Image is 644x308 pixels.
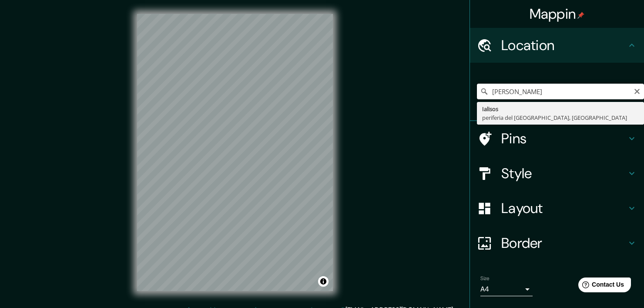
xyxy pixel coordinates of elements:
[470,28,644,63] div: Location
[577,12,584,19] img: pin-icon.png
[501,37,627,54] h4: Location
[634,87,641,95] button: Clear
[470,121,644,156] div: Pins
[477,84,644,99] input: Pick your city or area
[470,226,644,261] div: Border
[480,275,490,282] label: Size
[501,200,627,217] h4: Layout
[530,5,585,23] h4: Mappin
[470,191,644,226] div: Layout
[501,165,627,182] h4: Style
[482,105,639,113] div: Ialisos
[501,130,627,147] h4: Pins
[567,274,634,298] iframe: Help widget launcher
[470,156,644,191] div: Style
[480,282,533,296] div: A4
[137,14,333,291] canvas: Map
[501,234,627,252] h4: Border
[482,113,639,122] div: periferia del [GEOGRAPHIC_DATA], [GEOGRAPHIC_DATA]
[318,276,329,287] button: Toggle attribution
